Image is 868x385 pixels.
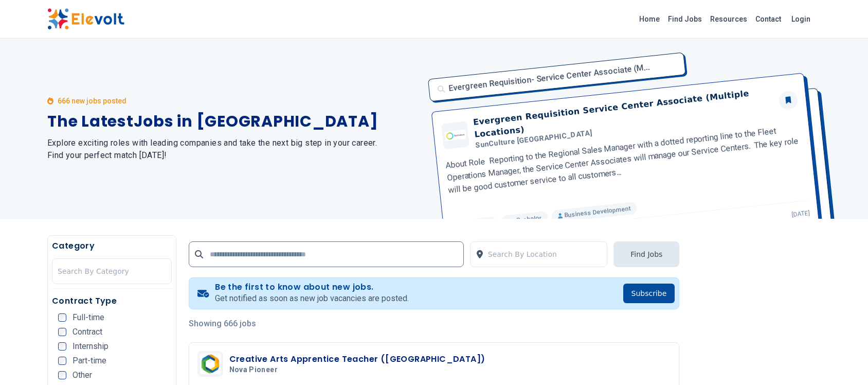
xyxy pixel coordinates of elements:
img: Nova Pioneer [200,354,221,374]
h1: The Latest Jobs in [GEOGRAPHIC_DATA] [47,112,422,131]
h5: Category [52,240,172,252]
a: Contact [751,11,785,27]
span: Other [73,371,92,379]
input: Contract [58,328,66,336]
h5: Contract Type [52,295,172,307]
h3: Creative Arts Apprentice Teacher ([GEOGRAPHIC_DATA]) [229,353,485,365]
span: Contract [73,328,102,336]
input: Part-time [58,357,66,365]
span: Full-time [73,313,104,322]
p: 666 new jobs posted [58,96,126,106]
p: Showing 666 jobs [189,318,680,330]
h4: Be the first to know about new jobs. [215,282,409,292]
input: Other [58,371,66,379]
h2: Explore exciting roles with leading companies and take the next big step in your career. Find you... [47,137,422,162]
a: Find Jobs [664,11,706,27]
button: Subscribe [623,284,675,303]
a: Login [785,9,817,29]
p: Get notified as soon as new job vacancies are posted. [215,292,409,305]
span: Part-time [73,357,106,365]
span: Internship [73,342,109,351]
input: Full-time [58,313,66,322]
input: Internship [58,342,66,351]
iframe: Chat Widget [817,336,868,385]
a: Home [635,11,664,27]
button: Find Jobs [613,241,679,267]
img: Elevolt [47,8,124,30]
span: Nova Pioneer [229,365,278,375]
a: Resources [706,11,751,27]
